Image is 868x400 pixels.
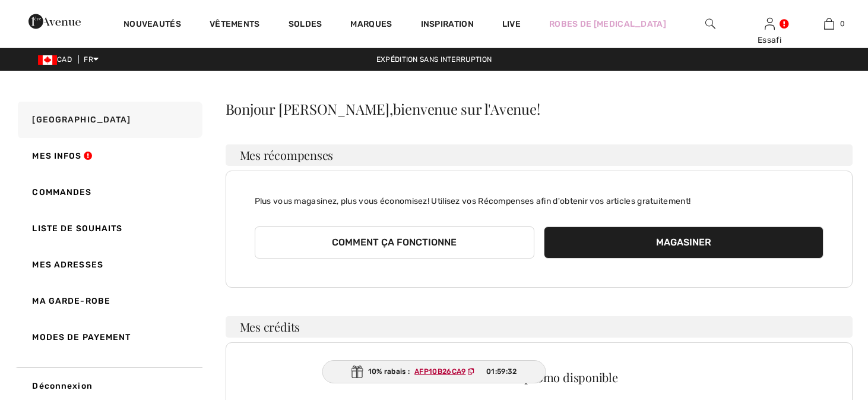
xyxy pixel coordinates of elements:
a: Commandes [15,174,202,210]
a: Soldes [289,19,322,32]
button: Magasiner [544,226,823,259]
span: 01:59:32 [486,366,517,377]
a: Vêtements [210,19,260,32]
img: Gift.svg [351,366,363,378]
a: Marques [350,19,392,32]
h3: Mes crédits [226,316,853,338]
a: Live [502,18,521,30]
img: Mon panier [824,17,834,31]
p: Plus vous magasinez, plus vous économisez! Utilisez vos Récompenses afin d'obtenir vos articles g... [255,185,824,207]
span: bienvenue sur l'Avenue! [393,99,540,118]
img: 1ère Avenue [28,10,81,33]
span: [GEOGRAPHIC_DATA] [32,115,131,125]
div: Bonjour [PERSON_NAME], [226,102,853,116]
img: Mes infos [765,17,775,31]
a: Mes infos [15,138,202,174]
a: Ma garde-robe [15,283,202,319]
div: Aucun code promo disponible [255,371,824,383]
a: Liste de souhaits [15,210,202,247]
h3: Mes récompenses [226,144,853,166]
ins: AFP10B26CA9 [414,367,465,376]
img: Canadian Dollar [38,55,57,65]
span: CAD [38,55,77,64]
div: 10% rabais : [322,360,546,383]
span: FR [84,55,99,64]
a: 0 [800,17,858,31]
div: Essafi [740,34,799,46]
a: Se connecter [765,18,775,29]
a: Robes de [MEDICAL_DATA] [549,18,666,30]
span: 0 [840,18,845,29]
span: Inspiration [421,19,474,32]
img: recherche [705,17,715,31]
a: Nouveautés [123,19,181,32]
button: Comment ça fonctionne [255,226,534,259]
a: Modes de payement [15,319,202,355]
a: Mes adresses [15,247,202,283]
